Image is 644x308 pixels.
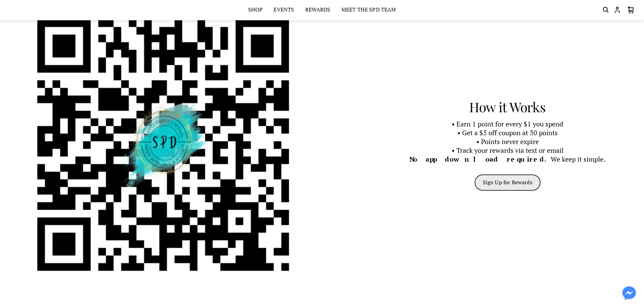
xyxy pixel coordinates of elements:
p: Sign Up for Rewards [483,180,532,186]
a: Events [273,5,294,15]
strong: No app download required. [409,155,551,164]
button: Search [602,6,610,15]
a: Sign Up for Rewards [475,174,541,191]
p: • Earn 1 point for every $1 you spend • Get a $5 off coupon at 50 points • Points never expire • ... [378,120,637,164]
button: Customer account [613,6,621,15]
a: Meet the SPD Team [341,5,396,15]
button: Cart icon [625,6,637,15]
a: Rewards [305,5,331,15]
h2: How it Works [378,100,637,114]
a: Shop [248,5,263,15]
